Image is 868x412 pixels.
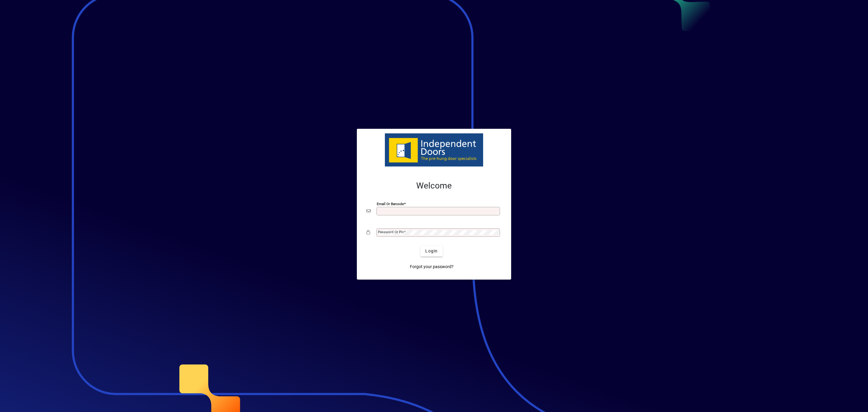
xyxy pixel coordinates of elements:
[425,248,438,254] span: Login
[407,261,456,272] a: Forgot your password?
[420,246,442,257] button: Login
[366,181,502,191] h2: Welcome
[378,230,404,234] mat-label: Password or Pin
[377,201,404,206] mat-label: Email or Barcode
[410,264,454,270] span: Forgot your password?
